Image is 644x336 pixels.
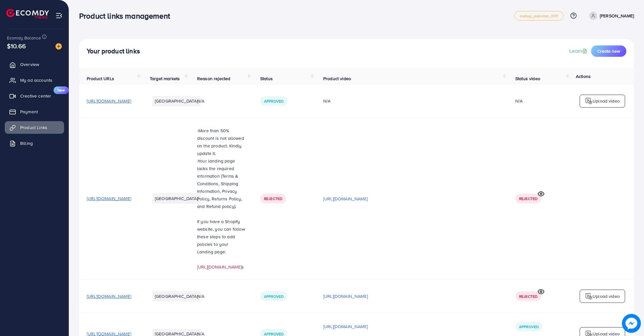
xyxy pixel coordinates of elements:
span: [URL][DOMAIN_NAME] [87,293,131,299]
a: Payment [5,105,64,118]
span: s [242,264,244,270]
p: [URL][DOMAIN_NAME] [323,292,368,300]
a: Learn [569,47,588,55]
a: My ad accounts [5,74,64,86]
span: Product Links [20,124,47,131]
button: Create new [591,45,626,57]
span: Product video [323,75,351,82]
span: Rejected [519,196,537,201]
span: Create new [597,48,620,54]
a: [PERSON_NAME] [587,12,634,20]
img: image [622,314,641,333]
p: -More than 50% discount is not allowed on the product. Kindly update it. [197,127,245,157]
p: [PERSON_NAME] [600,12,634,20]
a: Overview [5,58,64,71]
span: Rejected [519,294,537,299]
p: [URL][DOMAIN_NAME] [323,323,368,330]
span: $10.66 [7,41,26,50]
li: [GEOGRAPHIC_DATA] [152,193,201,203]
img: logo [585,292,593,300]
span: N/A [197,98,204,104]
span: Rejected [264,196,282,201]
span: [URL][DOMAIN_NAME] [87,98,131,104]
span: Billing [20,140,33,146]
img: logo [6,9,49,19]
span: Actions [576,73,591,80]
span: metap_pakistan_001 [520,14,558,18]
a: Creative centerNew [5,90,64,102]
a: Billing [5,137,64,150]
img: image [56,43,62,50]
span: Creative center [20,93,51,99]
img: logo [585,97,593,105]
p: [URL][DOMAIN_NAME] [323,195,368,203]
div: N/A [323,98,500,104]
span: Approved [264,98,284,104]
span: If you have a Shopify website, you can follow these steps to add policies to your Landing page: [197,218,245,255]
span: Ecomdy Balance [7,35,41,41]
span: Target markets [150,75,180,82]
li: [GEOGRAPHIC_DATA] [152,291,201,301]
span: Product URLs [87,75,114,82]
a: [URL][DOMAIN_NAME] [197,264,242,270]
span: Status video [515,75,540,82]
div: N/A [515,98,523,104]
li: [GEOGRAPHIC_DATA] [152,96,201,106]
a: Product Links [5,121,64,134]
span: [URL][DOMAIN_NAME] [87,195,131,202]
h3: Product links management [79,11,175,21]
span: Approved [519,324,539,329]
img: menu [56,12,63,19]
h4: Your product links [87,47,140,55]
a: metap_pakistan_001 [514,11,564,21]
span: Overview [20,61,39,68]
span: New [54,86,69,94]
span: My ad accounts [20,77,52,83]
span: Status [260,75,273,82]
span: Payment [20,109,38,115]
p: Upload video [593,292,620,300]
p: - [197,157,245,210]
span: Approved [264,294,284,299]
span: Reason rejected [197,75,230,82]
span: Your landing page lacks the required information (Terms & Conditions, Shipping Information, Priva... [197,158,242,209]
span: N/A [197,293,204,299]
p: Upload video [593,97,620,105]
